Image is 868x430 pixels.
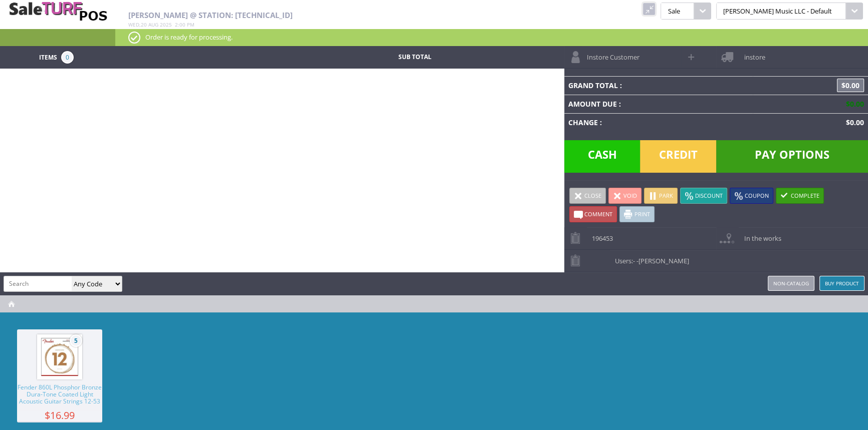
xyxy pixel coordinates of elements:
[661,3,694,20] span: Sale
[39,51,57,62] span: Items
[70,334,82,347] span: 5
[128,11,562,20] h2: [PERSON_NAME] @ Station: [TECHNICAL_ID]
[768,276,814,291] a: Non-catalog
[619,206,655,222] a: Print
[680,188,727,204] a: Discount
[716,3,846,20] span: [PERSON_NAME] Music LLC - Default
[842,118,864,127] span: $0.00
[587,227,613,243] span: 196453
[739,46,765,62] span: instore
[4,276,72,291] input: Search
[17,411,102,419] span: $16.99
[644,188,678,204] a: Park
[739,227,781,243] span: In the works
[564,140,640,173] span: Cash
[776,188,824,204] a: Complete
[148,21,158,28] span: Aug
[564,76,753,95] td: Grand Total :
[160,21,172,28] span: 2025
[179,21,185,28] span: 00
[730,188,773,204] a: Coupon
[608,188,641,204] a: Void
[640,140,716,173] span: Credit
[187,21,194,28] span: pm
[819,276,864,291] a: Buy Product
[636,256,689,265] span: -[PERSON_NAME]
[633,256,635,265] span: -
[837,79,864,92] span: $0.00
[569,188,606,204] a: Close
[128,32,855,43] p: Order is ready for processing.
[61,51,74,64] span: 0
[842,99,864,109] span: $0.00
[175,21,178,28] span: 2
[610,250,689,265] span: Users:
[716,140,868,173] span: Pay Options
[584,210,612,218] span: Comment
[338,51,491,64] td: Sub Total
[128,21,139,28] span: Wed
[564,95,753,113] td: Amount Due :
[17,384,102,411] span: Fender 860L Phosphor Bronze Dura-Tone Coated Light Acoustic Guitar Strings 12-53
[582,46,639,62] span: Instore Customer
[564,113,753,132] td: Change :
[128,21,194,28] span: , :
[141,21,147,28] span: 20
